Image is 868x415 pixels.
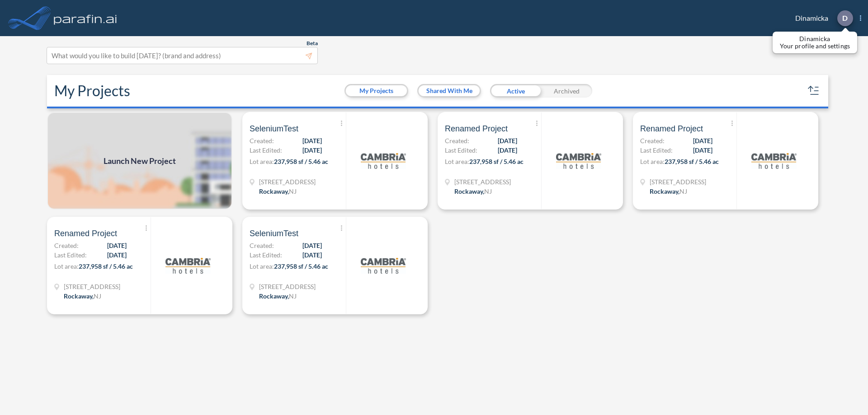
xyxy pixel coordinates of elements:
[650,177,706,187] span: 321 Mt Hope Ave
[556,138,601,183] img: logo
[640,158,665,165] span: Lot area:
[289,292,297,300] span: NJ
[107,241,127,250] span: [DATE]
[54,241,79,250] span: Created:
[107,250,127,260] span: [DATE]
[302,241,322,250] span: [DATE]
[54,82,130,99] h2: My Projects
[64,291,101,301] div: Rockaway, NJ
[751,138,797,183] img: logo
[650,187,687,196] div: Rockaway, NJ
[79,262,133,270] span: 237,958 sf / 5.46 ac
[807,84,821,98] button: sort
[250,145,282,155] span: Last Edited:
[346,85,407,96] button: My Projects
[250,228,298,239] span: SeleniumTest
[302,145,322,155] span: [DATE]
[640,136,665,145] span: Created:
[165,243,211,288] img: logo
[302,250,322,260] span: [DATE]
[104,155,176,167] span: Launch New Project
[274,158,328,165] span: 237,958 sf / 5.46 ac
[302,136,322,145] span: [DATE]
[640,145,673,155] span: Last Edited:
[259,187,297,196] div: Rockaway, NJ
[47,112,232,210] a: Launch New Project
[361,138,406,183] img: logo
[693,145,712,155] span: [DATE]
[454,187,484,195] span: Rockaway ,
[484,187,492,195] span: NJ
[274,262,328,270] span: 237,958 sf / 5.46 ac
[361,243,406,288] img: logo
[54,250,87,260] span: Last Edited:
[445,158,469,165] span: Lot area:
[693,136,712,145] span: [DATE]
[47,112,232,210] img: add
[640,123,703,134] span: Renamed Project
[250,250,282,260] span: Last Edited:
[52,9,119,27] img: logo
[454,177,511,187] span: 321 Mt Hope Ave
[665,158,719,165] span: 237,958 sf / 5.46 ac
[250,136,274,145] span: Created:
[64,282,120,291] span: 321 Mt Hope Ave
[94,292,101,300] span: NJ
[469,158,524,165] span: 237,958 sf / 5.46 ac
[250,158,274,165] span: Lot area:
[842,14,848,22] p: D
[445,123,508,134] span: Renamed Project
[307,40,318,47] span: Beta
[54,262,79,270] span: Lot area:
[498,145,517,155] span: [DATE]
[780,35,850,42] p: Dinamicka
[419,85,480,96] button: Shared With Me
[250,123,298,134] span: SeleniumTest
[250,241,274,250] span: Created:
[498,136,517,145] span: [DATE]
[445,136,469,145] span: Created:
[650,187,679,195] span: Rockaway ,
[679,187,687,195] span: NJ
[259,187,289,195] span: Rockaway ,
[780,42,850,50] p: Your profile and settings
[250,262,274,270] span: Lot area:
[490,84,541,98] div: Active
[64,292,94,300] span: Rockaway ,
[259,291,297,301] div: Rockaway, NJ
[259,282,316,291] span: 321 Mt Hope Ave
[259,292,289,300] span: Rockaway ,
[54,228,117,239] span: Renamed Project
[289,187,297,195] span: NJ
[541,84,592,98] div: Archived
[454,187,492,196] div: Rockaway, NJ
[445,145,477,155] span: Last Edited:
[259,177,316,187] span: 321 Mt Hope Ave
[782,10,861,26] div: Dinamicka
